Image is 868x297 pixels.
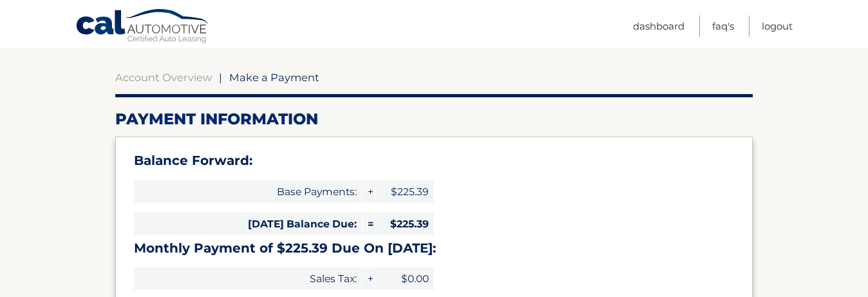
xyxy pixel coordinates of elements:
[134,240,734,256] h3: Monthly Payment of $225.39 Due On [DATE]:
[762,15,793,37] a: Logout
[376,213,434,235] span: $225.39
[363,180,375,203] span: +
[115,71,212,84] a: Account Overview
[134,153,734,169] h3: Balance Forward:
[219,71,222,84] span: |
[115,110,753,129] h2: Payment Information
[376,180,434,203] span: $225.39
[134,267,362,290] span: Sales Tax:
[633,15,684,37] a: Dashboard
[363,267,375,290] span: +
[376,267,434,290] span: $0.00
[134,180,362,203] span: Base Payments:
[712,15,734,37] a: FAQ's
[75,8,211,46] a: Cal Automotive
[134,213,362,235] span: [DATE] Balance Due:
[229,71,319,84] span: Make a Payment
[363,213,375,235] span: =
